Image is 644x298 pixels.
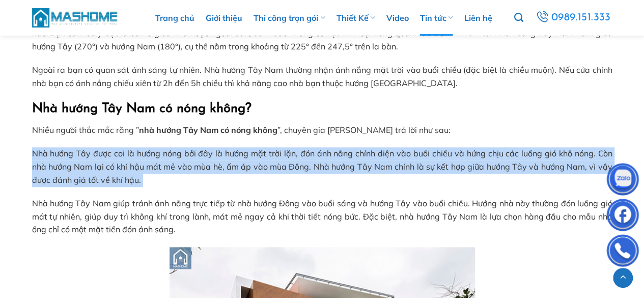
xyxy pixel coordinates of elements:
p: Nhà hướng Tây được coi là hướng nóng bởi đây là hướng mặt trời lặn, đón ánh nắng chính diện vào b... [32,147,612,186]
img: MasHome – Tổng Thầu Thiết Kế Và Xây Nhà Trọn Gói [32,7,119,29]
p: Ngoài ra bạn có quan sát ánh sáng tự nhiên. Nhà hướng Tây Nam thường nhận ánh nắng mặt trời vào b... [32,64,612,90]
span: 0989.151.333 [551,9,611,26]
strong: nhà hướng Tây Nam có nóng không [139,125,277,135]
a: Tìm kiếm [514,7,523,29]
p: Nhiều người thắc mắc rằng ” ”, chuyên gia [PERSON_NAME] trả lời như sau: [32,124,612,137]
img: Zalo [607,166,638,196]
img: Phone [607,237,638,267]
img: Facebook [607,201,638,232]
p: Nhà hướng Tây Nam giúp tránh ánh nắng trực tiếp từ nhà hướng Đông vào buổi sáng và hướng Tây vào ... [32,197,612,236]
a: 0989.151.333 [534,9,612,27]
strong: Nhà hướng Tây Nam có nóng không? [32,102,251,115]
a: Lên đầu trang [613,268,633,288]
